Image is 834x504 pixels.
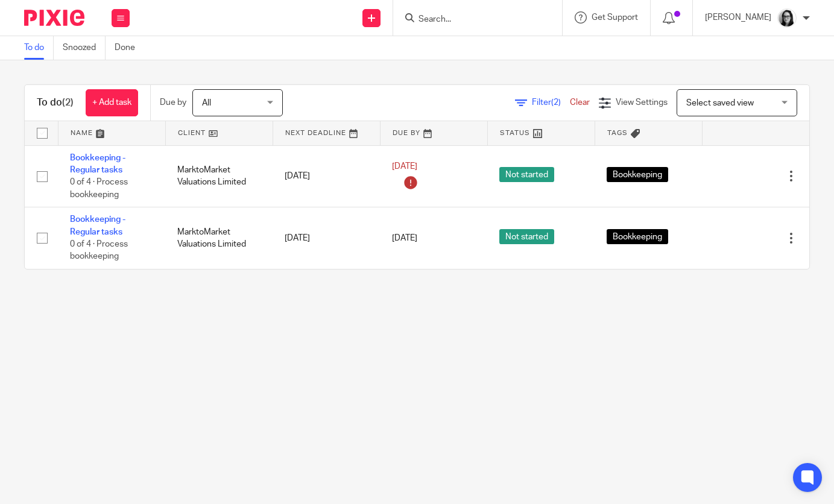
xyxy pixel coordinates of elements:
span: Get Support [592,13,638,22]
span: Not started [499,229,554,244]
a: + Add task [86,89,138,116]
span: (2) [62,98,74,107]
td: [DATE] [273,145,380,207]
a: Done [115,36,144,60]
span: Bookkeeping [607,167,668,182]
p: [PERSON_NAME] [705,11,771,24]
span: Filter [532,98,570,107]
span: 0 of 4 · Process bookkeeping [70,178,128,199]
span: [DATE] [392,234,417,242]
span: (2) [551,98,561,107]
span: All [202,99,211,107]
img: Pixie [24,10,84,26]
span: Not started [499,167,554,182]
span: [DATE] [392,162,417,171]
td: MarktoMarket Valuations Limited [165,145,273,207]
a: To do [24,36,54,60]
h1: To do [37,96,74,109]
img: Profile%20photo.jpeg [777,8,797,28]
p: Due by [160,96,186,109]
a: Clear [570,98,590,107]
td: [DATE] [273,207,380,269]
span: Bookkeeping [607,229,668,244]
span: Tags [607,130,628,136]
span: Select saved view [686,99,754,107]
td: MarktoMarket Valuations Limited [165,207,273,269]
input: Search [417,14,526,25]
a: Bookkeeping - Regular tasks [70,215,125,236]
a: Snoozed [63,36,106,60]
a: Bookkeeping - Regular tasks [70,154,125,174]
span: View Settings [616,98,668,107]
span: 0 of 4 · Process bookkeeping [70,240,128,261]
